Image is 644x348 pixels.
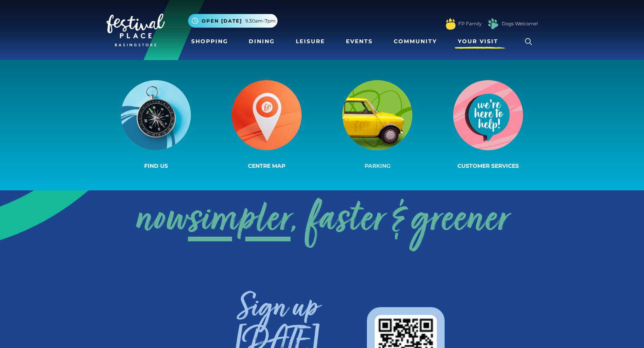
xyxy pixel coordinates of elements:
a: Your Visit [455,34,505,49]
span: Find us [144,162,168,169]
span: 9.30am-7pm [245,18,276,25]
a: Dogs Welcome! [502,20,538,27]
span: Your Visit [458,37,498,46]
button: Open [DATE] 9.30am-7pm [188,14,277,28]
a: Events [343,34,376,49]
span: Centre Map [248,162,285,169]
a: Leisure [293,34,328,49]
a: Shopping [188,34,231,49]
a: Customer Services [433,79,544,172]
a: Parking [322,79,433,172]
a: FP Family [458,20,482,27]
a: Centre Map [211,79,322,172]
span: simpler [188,190,291,252]
a: nowsimpler, faster & greener [136,190,509,252]
span: Parking [365,162,391,169]
a: Find us [101,79,211,172]
a: Community [391,34,440,49]
span: Open [DATE] [202,18,242,25]
a: Dining [246,34,278,49]
img: Festival Place Logo [106,14,165,46]
span: Customer Services [457,162,519,169]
